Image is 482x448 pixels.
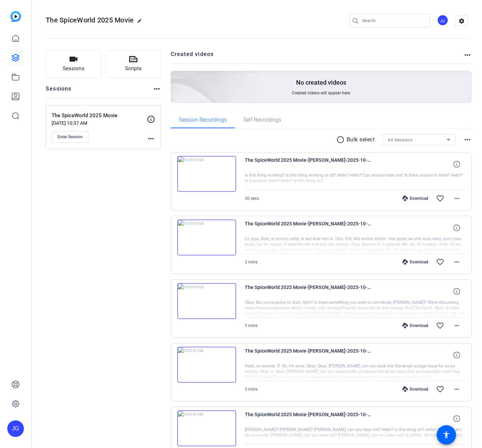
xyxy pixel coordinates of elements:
[243,117,281,123] span: Self Recordings
[10,11,21,22] img: blue-gradient.svg
[7,420,24,437] div: JG
[245,196,259,201] span: 30 secs
[463,51,472,59] mat-icon: more_horiz
[292,90,350,96] span: Created videos will appear here
[245,220,373,236] span: The SpiceWorld 2025 Movie-[PERSON_NAME]-2025-10-07-14-58-15-924-2
[453,385,461,393] mat-icon: more_horiz
[347,136,375,144] p: Bulk select
[245,323,258,328] span: 3 mins
[245,387,258,392] span: 3 mins
[453,194,461,203] mat-icon: more_horiz
[245,347,373,363] span: The SpiceWorld 2025 Movie-[PERSON_NAME]-2025-10-07-14-58-15-924-0
[245,283,373,300] span: The SpiceWorld 2025 Movie-[PERSON_NAME]-2025-10-07-14-58-15-924-1
[399,259,432,265] div: Download
[455,16,468,26] mat-icon: settings
[245,156,373,172] span: The SpiceWorld 2025 Movie-[PERSON_NAME]-2025-10-07-15-02-02-070-0
[93,2,258,152] img: Creted videos background
[52,131,89,143] button: Enter Session
[436,194,444,203] mat-icon: favorite_border
[399,386,432,392] div: Download
[245,260,258,264] span: 3 mins
[336,136,347,144] mat-icon: radio_button_unchecked
[177,347,236,383] img: thumb-nail
[177,283,236,319] img: thumb-nail
[153,85,161,93] mat-icon: more_horiz
[463,136,472,144] mat-icon: more_horiz
[245,410,373,427] span: The SpiceWorld 2025 Movie-[PERSON_NAME]-2025-10-07-14-53-07-640-1
[388,138,412,142] span: All Sessions
[296,78,346,87] p: No created videos
[179,117,227,123] span: Session Recordings
[147,134,155,143] mat-icon: more_horiz
[125,65,142,73] span: Scripts
[453,321,461,330] mat-icon: more_horiz
[436,258,444,266] mat-icon: favorite_border
[46,85,72,98] h2: Sessions
[63,65,84,73] span: Sessions
[437,15,449,27] ngx-avatar: Jeff Grettler
[436,385,444,393] mat-icon: favorite_border
[399,196,432,201] div: Download
[171,50,464,64] h2: Created videos
[399,323,432,328] div: Download
[362,17,425,25] input: Search
[436,321,444,330] mat-icon: favorite_border
[177,220,236,255] img: thumb-nail
[57,134,83,140] span: Enter Session
[46,16,134,24] span: The SpiceWorld 2025 Movie
[106,50,161,78] button: Scripts
[177,410,236,446] img: thumb-nail
[437,15,448,26] div: JG
[442,431,450,439] mat-icon: accessibility
[52,120,147,126] p: [DATE] 10:37 AM
[177,156,236,192] img: thumb-nail
[46,50,101,78] button: Sessions
[52,112,147,120] p: The SpiceWorld 2025 Movie
[453,258,461,266] mat-icon: more_horiz
[137,18,145,27] mat-icon: edit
